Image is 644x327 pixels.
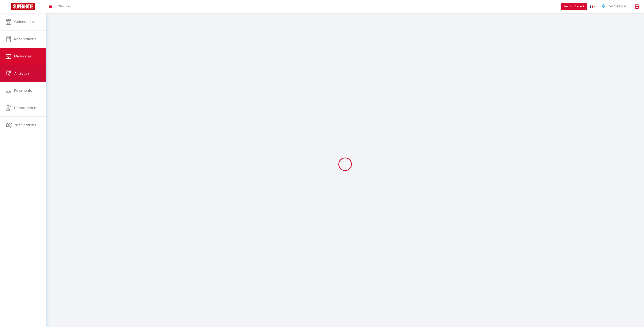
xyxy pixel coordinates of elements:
[635,4,640,9] img: logout
[58,4,71,8] span: Chercher
[14,54,32,59] span: Messages
[3,2,14,13] button: Ouvrir le widget de chat LiveChat
[14,105,38,110] span: Hébergement
[11,3,35,10] img: Super Booking
[609,4,626,9] span: Véronique
[601,3,607,9] img: ...
[14,37,36,41] span: Réservations
[14,19,34,24] span: Calendriers
[14,71,30,76] span: Analytics
[14,88,32,93] span: Paiements
[561,3,587,10] button: Besoin d'aide ?
[15,123,36,127] span: Notifications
